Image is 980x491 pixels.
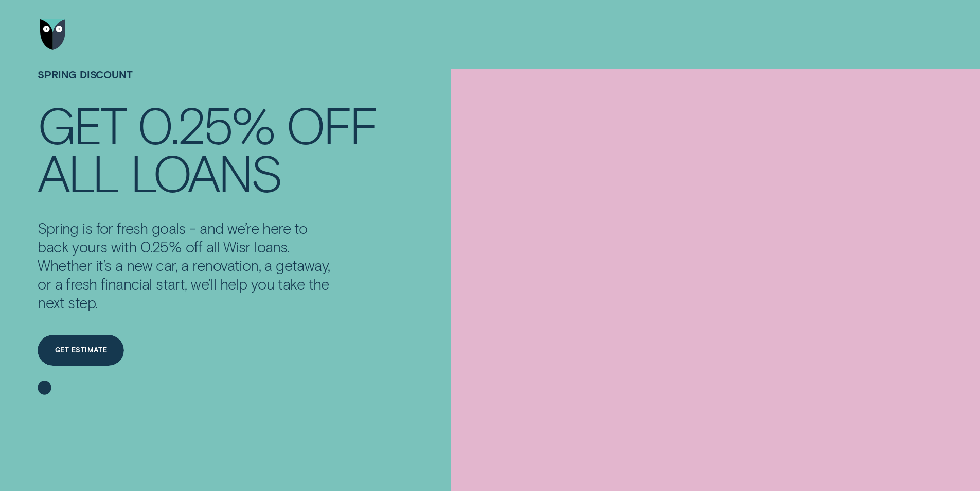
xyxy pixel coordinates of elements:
[38,148,118,196] div: all
[38,335,124,366] a: Get estimate
[38,100,377,196] h4: Get 0.25% off all loans
[38,100,126,148] div: Get
[137,100,274,148] div: 0.25%
[38,219,335,312] p: Spring is for fresh goals - and we’re here to back yours with 0.25% off all Wisr loans. Whether i...
[286,100,377,148] div: off
[130,148,281,196] div: loans
[40,19,66,50] img: Wisr
[38,69,377,100] h1: SPRING DISCOUNT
